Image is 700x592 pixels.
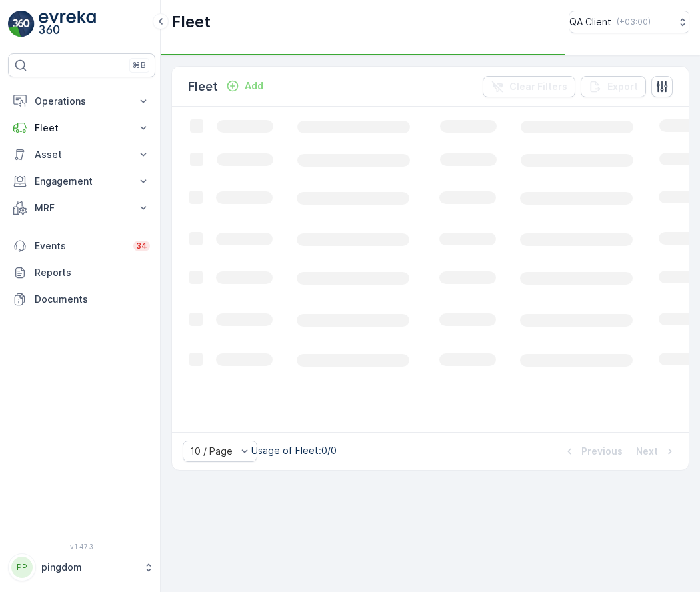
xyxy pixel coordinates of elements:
[8,115,155,141] button: Fleet
[35,201,129,215] p: MRF
[188,77,218,96] p: Fleet
[569,15,611,29] p: QA Client
[8,286,155,313] a: Documents
[569,11,689,33] button: QA Client(+03:00)
[8,141,155,168] button: Asset
[8,88,155,115] button: Operations
[171,11,211,33] p: Fleet
[35,95,129,108] p: Operations
[35,266,150,279] p: Reports
[561,443,624,459] button: Previous
[221,78,269,94] button: Add
[8,259,155,286] a: Reports
[635,443,678,459] button: Next
[35,148,129,161] p: Asset
[35,239,125,253] p: Events
[41,561,137,574] p: pingdom
[251,444,337,457] p: Usage of Fleet : 0/0
[483,76,575,97] button: Clear Filters
[636,445,658,458] p: Next
[8,543,155,551] span: v 1.47.3
[8,168,155,195] button: Engagement
[8,553,155,581] button: PPpingdom
[581,76,646,97] button: Export
[39,11,96,37] img: logo_light-DOdMpM7g.png
[35,175,129,188] p: Engagement
[245,79,263,93] p: Add
[607,80,638,93] p: Export
[581,445,623,458] p: Previous
[133,60,146,71] p: ⌘B
[509,80,567,93] p: Clear Filters
[136,241,147,251] p: 34
[8,233,155,259] a: Events34
[35,293,150,306] p: Documents
[35,121,129,135] p: Fleet
[617,17,651,27] p: ( +03:00 )
[8,11,35,37] img: logo
[11,557,33,578] div: PP
[8,195,155,221] button: MRF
